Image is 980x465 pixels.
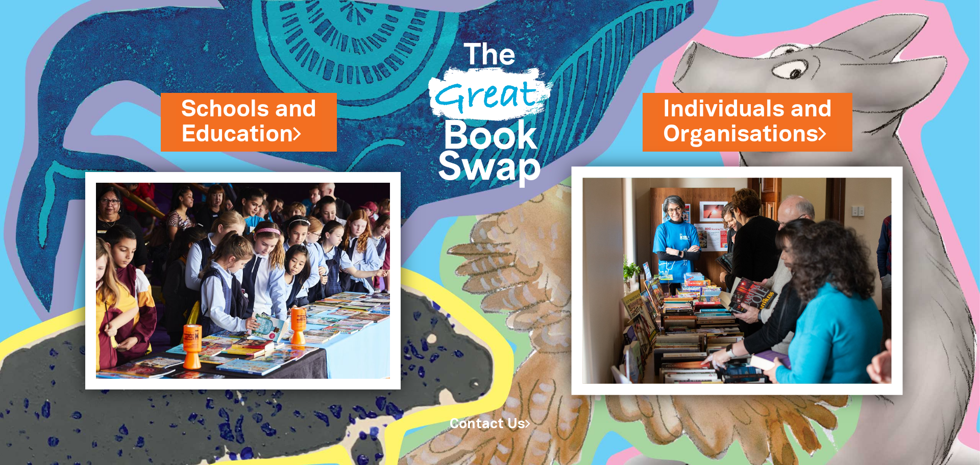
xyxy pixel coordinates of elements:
a: Contact Us [450,418,530,431]
a: Schools andEducation [181,93,316,151]
img: Individuals and Organisations [572,166,903,395]
a: Individuals andOrganisations [663,93,832,151]
img: Schools and Education [85,172,401,389]
img: Great Bookswap logo [416,12,564,209]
